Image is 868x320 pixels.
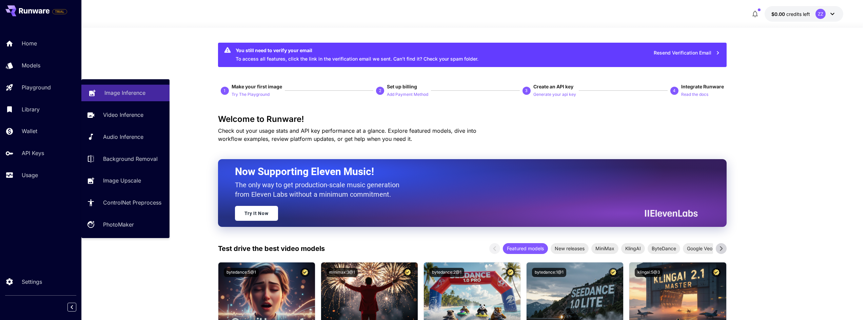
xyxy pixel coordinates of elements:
button: Certified Model – Vetted for best performance and includes a commercial license. [300,268,310,277]
div: To access all features, click the link in the verification email we sent. Can’t find it? Check yo... [236,45,478,65]
div: You still need to verify your email [236,47,478,54]
span: Google Veo [683,245,716,252]
p: The only way to get production-scale music generation from Eleven Labs without a minimum commitment. [235,180,405,199]
a: Audio Inference [81,129,170,145]
p: Image Upscale [103,176,141,185]
div: ZZ [815,9,826,19]
span: TRIAL [53,9,67,14]
a: Image Upscale [81,172,170,189]
p: Models [22,61,40,69]
button: bytedance:1@1 [532,268,566,277]
p: ControlNet Preprocess [103,198,161,207]
p: Test drive the best video models [218,243,325,254]
span: Set up billing [387,84,417,89]
span: Create an API key [533,84,573,89]
p: Add Payment Method [387,91,428,98]
a: Try It Now [235,206,278,221]
span: New releases [551,245,589,252]
p: Try The Playground [232,91,270,98]
p: PhotoMaker [103,220,134,229]
p: Home [22,39,37,47]
button: Certified Model – Vetted for best performance and includes a commercial license. [609,268,618,277]
p: 1 [223,88,226,94]
span: Check out your usage stats and API key performance at a glance. Explore featured models, dive int... [218,127,476,142]
button: bytedance:2@1 [429,268,464,277]
h2: Now Supporting Eleven Music! [235,165,693,178]
button: Certified Model – Vetted for best performance and includes a commercial license. [403,268,412,277]
p: Generate your api key [533,91,576,98]
span: credits left [786,11,810,17]
button: Certified Model – Vetted for best performance and includes a commercial license. [712,268,721,277]
div: Collapse sidebar [73,301,81,313]
span: MiniMax [591,245,618,252]
span: ByteDance [648,245,680,252]
p: Audio Inference [103,133,143,141]
p: Background Removal [103,155,158,163]
p: 3 [525,88,528,94]
p: Image Inference [104,89,145,97]
span: Integrate Runware [681,84,724,89]
a: PhotoMaker [81,216,170,233]
p: Settings [22,278,42,286]
button: klingai:5@3 [635,268,663,277]
button: bytedance:5@1 [224,268,259,277]
a: Image Inference [81,85,170,101]
p: Library [22,105,40,113]
button: Certified Model – Vetted for best performance and includes a commercial license. [506,268,515,277]
button: Collapse sidebar [67,303,76,312]
span: $0.00 [771,11,786,17]
p: Usage [22,171,38,179]
span: Featured models [503,245,548,252]
button: Resend Verification Email [650,46,724,60]
p: Read the docs [681,91,708,98]
p: 2 [379,88,381,94]
a: ControlNet Preprocess [81,194,170,211]
a: Background Removal [81,150,170,167]
button: minimax:3@1 [327,268,358,277]
p: API Keys [22,149,44,157]
p: Wallet [22,127,37,135]
p: Video Inference [103,111,143,119]
a: Video Inference [81,107,170,123]
span: Add your payment card to enable full platform functionality. [52,7,67,16]
button: $0.00 [765,6,843,22]
h3: Welcome to Runware! [218,114,727,124]
div: $0.00 [771,10,810,18]
span: KlingAI [621,245,645,252]
p: Playground [22,83,51,91]
span: Make your first image [232,84,282,89]
p: 4 [673,88,675,94]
